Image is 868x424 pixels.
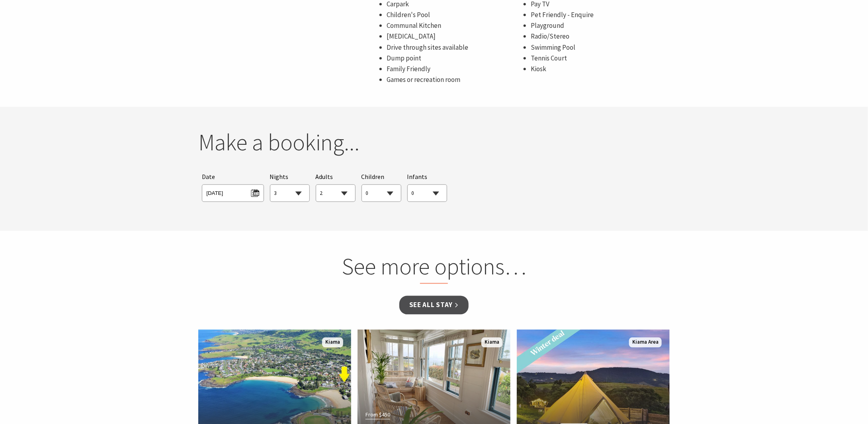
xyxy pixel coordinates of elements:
[206,187,259,198] span: [DATE]
[531,10,667,20] li: Pet Friendly - Enquire
[531,53,667,64] li: Tennis Court
[387,31,523,42] li: [MEDICAL_DATA]
[362,173,385,181] span: Children
[202,172,264,202] div: Please choose your desired arrival date
[316,173,333,181] span: Adults
[531,64,667,74] li: Kiosk
[198,129,670,157] h2: Make a booking...
[481,338,502,348] span: Kiama
[629,338,662,348] span: Kiama Area
[387,20,523,31] li: Communal Kitchen
[387,74,523,85] li: Games or recreation room
[282,253,586,284] h2: See more options…
[387,10,523,20] li: Children's Pool
[407,173,428,181] span: Infants
[202,173,215,181] span: Date
[399,296,469,315] a: See all Stay
[270,172,310,202] div: Choose a number of nights
[531,42,667,53] li: Swimming Pool
[387,64,523,74] li: Family Friendly
[270,172,289,183] span: Nights
[366,410,390,420] span: From $450
[387,53,523,64] li: Dump point
[531,20,667,31] li: Playground
[322,338,343,348] span: Kiama
[387,42,523,53] li: Drive through sites available
[531,31,667,42] li: Radio/Stereo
